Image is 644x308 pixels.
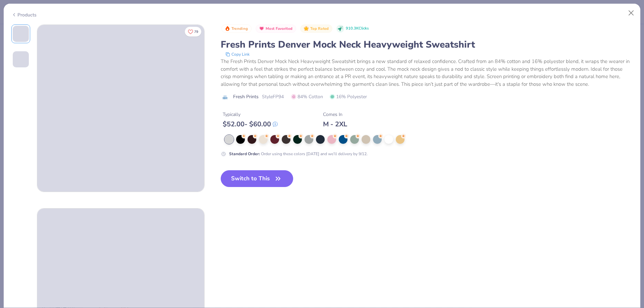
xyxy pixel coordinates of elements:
strong: Standard Order : [229,151,260,157]
span: Fresh Prints [233,93,259,100]
button: Switch to This [221,170,293,187]
button: Close [625,7,638,19]
span: Trending [231,27,248,30]
img: Most Favorited sort [259,26,264,31]
div: The Fresh Prints Denver Mock Neck Heavyweight Sweatshirt brings a new standard of relaxed confide... [221,58,633,88]
img: Trending sort [225,26,230,31]
div: Products [11,11,37,18]
img: Top Rated sort [304,26,309,31]
span: 910.3K Clicks [346,26,369,32]
span: 16% Polyester [330,93,367,100]
div: Fresh Prints Denver Mock Neck Heavyweight Sweatshirt [221,38,633,51]
button: Badge Button [221,24,252,33]
div: M - 2XL [323,120,347,128]
div: Comes In [323,111,347,118]
span: 84% Cotton [291,93,323,100]
div: $ 52.00 - $ 60.00 [223,120,278,128]
span: Style FP94 [262,93,284,100]
span: Most Favorited [266,27,292,30]
button: Badge Button [300,24,332,33]
button: copy to clipboard [223,51,252,58]
button: Badge Button [256,24,296,33]
button: Like [185,27,201,37]
div: Typically [223,111,278,118]
span: 79 [194,30,198,34]
img: brand logo [221,95,230,100]
span: Top Rated [310,27,329,30]
div: Order using these colors [DATE] and we’ll delivery by 9/12. [229,151,368,157]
